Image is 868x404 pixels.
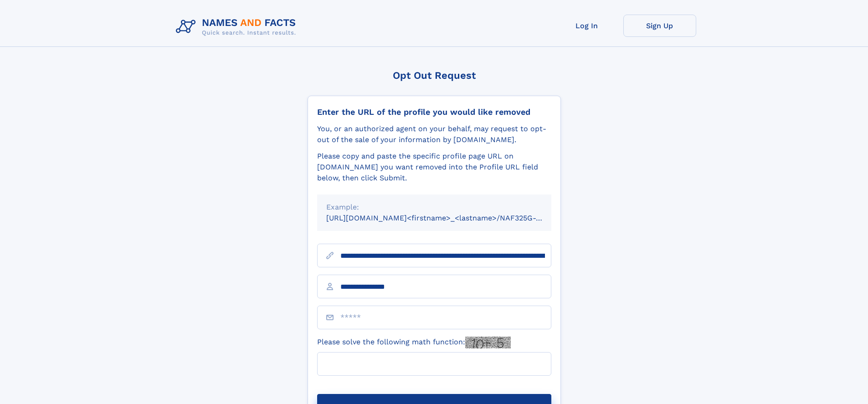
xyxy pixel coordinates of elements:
div: Enter the URL of the profile you would like removed [317,107,551,117]
div: Please copy and paste the specific profile page URL on [DOMAIN_NAME] you want removed into the Pr... [317,151,551,184]
img: Logo Names and Facts [172,15,303,39]
div: Opt Out Request [308,70,561,81]
a: Sign Up [623,15,696,37]
small: [URL][DOMAIN_NAME]<firstname>_<lastname>/NAF325G-xxxxxxxx [326,214,569,222]
div: Example: [326,202,542,213]
label: Please solve the following math function: [317,337,511,348]
div: You, or an authorized agent on your behalf, may request to opt-out of the sale of your informatio... [317,123,551,145]
a: Log In [550,15,623,37]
